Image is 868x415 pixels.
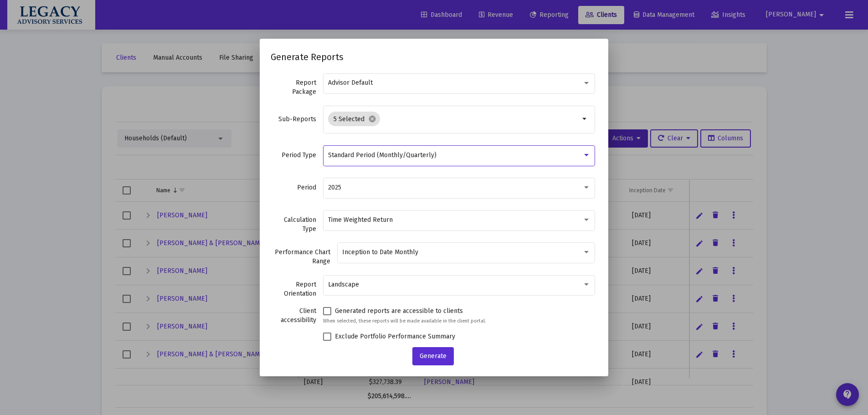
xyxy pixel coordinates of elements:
span: Time Weighted Return [328,216,393,224]
label: Calculation Type [271,215,316,234]
p: When selected, these reports will be made available in the client portal. [323,317,595,326]
h2: Generate Reports [271,50,597,64]
label: Report Package [271,78,316,97]
label: Report Orientation [271,280,316,298]
label: Sub-Reports [271,115,316,124]
span: Inception to Date Monthly [342,248,418,256]
span: 2025 [328,184,341,191]
label: Performance Chart Range [271,248,330,266]
label: Period Type [271,151,316,160]
label: Client accessibility [271,307,316,325]
mat-icon: arrow_drop_down [580,113,591,124]
mat-icon: cancel [368,115,376,123]
mat-chip: 5 Selected [328,112,380,126]
span: Landscape [328,281,359,288]
button: Generate [412,347,454,365]
span: Generated reports are accessible to clients [335,306,463,317]
mat-chip-list: Selection [328,110,580,128]
span: Advisor Default [328,79,373,87]
span: Generate [420,352,447,360]
label: Period [271,183,316,192]
span: Exclude Portfolio Performance Summary [335,331,455,342]
span: Standard Period (Monthly/Quarterly) [328,151,437,159]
